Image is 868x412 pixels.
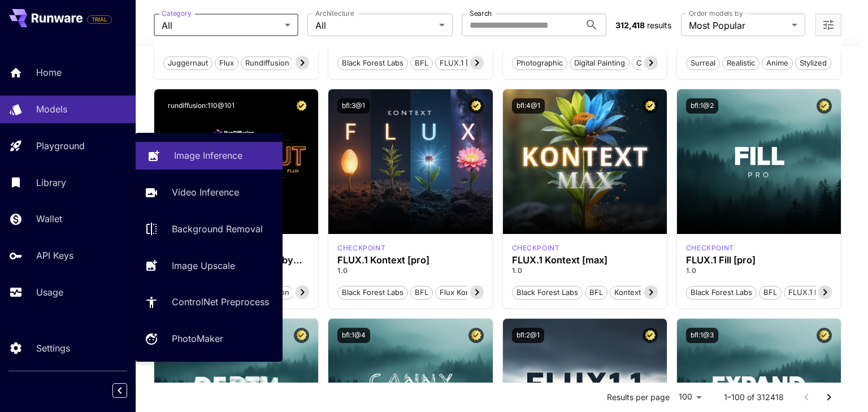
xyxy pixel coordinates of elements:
span: Add your payment card to enable full platform functionality. [87,12,112,26]
span: TRIAL [88,15,111,24]
span: Most Popular [689,19,787,32]
p: Playground [36,139,85,153]
span: All [162,19,280,32]
p: checkpoint [512,243,560,253]
p: 1–100 of 312418 [724,392,784,403]
button: bfl:4@1 [512,98,545,114]
span: Stylized [796,58,831,69]
a: PhotoMaker [136,325,283,353]
button: bfl:3@1 [337,98,370,114]
a: Image Inference [136,142,283,170]
span: Photographic [513,58,567,69]
div: fluxpro [686,243,734,253]
span: Digital Painting [570,58,629,69]
span: flux [215,58,238,69]
p: Usage [36,285,63,299]
p: checkpoint [686,243,734,253]
span: All [315,19,434,32]
a: ControlNet Preprocess [136,288,283,316]
label: Architecture [315,8,354,18]
h3: FLUX.1 Kontext [max] [512,255,658,266]
button: rundiffusion:110@101 [163,98,239,114]
p: Settings [36,341,70,355]
p: Home [36,66,62,79]
span: juggernaut [164,58,212,69]
button: Go to next page [818,386,840,409]
button: Certified Model – Vetted for best performance and includes a commercial license. [468,98,484,114]
h3: FLUX.1 Fill [pro] [686,255,832,266]
span: FLUX.1 [pro] [436,58,487,69]
a: Image Upscale [136,251,283,279]
span: BFL [585,287,607,298]
span: Kontext [610,287,645,298]
a: Video Inference [136,179,283,206]
span: FLUX.1 Fill [pro] [784,287,848,298]
button: Certified Model – Vetted for best performance and includes a commercial license. [294,328,309,343]
div: 100 [674,389,706,405]
label: Order models by [689,8,743,18]
span: Black Forest Labs [338,287,407,298]
span: Black Forest Labs [687,287,756,298]
span: rundiffusion [241,58,293,69]
p: checkpoint [337,243,385,253]
a: Background Removal [136,215,283,243]
p: PhotoMaker [172,332,223,345]
button: Certified Model – Vetted for best performance and includes a commercial license. [294,98,309,114]
span: Anime [762,58,792,69]
button: bfl:1@4 [337,328,370,343]
p: Video Inference [172,185,239,199]
button: bfl:1@2 [686,98,718,114]
span: Surreal [687,58,719,69]
p: 1.0 [512,266,658,276]
button: bfl:2@1 [512,328,544,343]
button: Certified Model – Vetted for best performance and includes a commercial license. [817,328,832,343]
span: Realistic [723,58,759,69]
span: Cinematic [632,58,675,69]
div: FLUX.1 Kontext [max] [512,243,560,253]
span: Black Forest Labs [513,287,582,298]
p: 1.0 [337,266,483,276]
p: Library [36,176,66,189]
p: 1.0 [686,266,832,276]
p: Background Removal [172,222,263,236]
span: Flux Kontext [436,287,487,298]
p: Wallet [36,212,62,225]
h3: FLUX.1 Kontext [pro] [337,255,483,266]
button: bfl:1@3 [686,328,718,343]
span: Black Forest Labs [338,58,407,69]
span: BFL [411,287,432,298]
button: Certified Model – Vetted for best performance and includes a commercial license. [643,328,658,343]
div: FLUX.1 Kontext [pro] [337,243,385,253]
button: Open more filters [822,18,835,32]
p: Results per page [607,392,670,403]
p: Image Upscale [172,259,235,272]
p: Image Inference [174,149,242,162]
button: Certified Model – Vetted for best performance and includes a commercial license. [643,98,658,114]
div: Collapse sidebar [121,380,136,401]
span: 312,418 [615,20,645,30]
label: Search [470,8,492,18]
label: Category [162,8,192,18]
button: Collapse sidebar [112,383,127,398]
span: BFL [411,58,432,69]
span: BFL [759,287,781,298]
p: API Keys [36,249,73,262]
span: results [647,20,671,30]
button: Certified Model – Vetted for best performance and includes a commercial license. [468,328,484,343]
p: ControlNet Preprocess [172,295,269,309]
p: Models [36,102,67,116]
button: Certified Model – Vetted for best performance and includes a commercial license. [817,98,832,114]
